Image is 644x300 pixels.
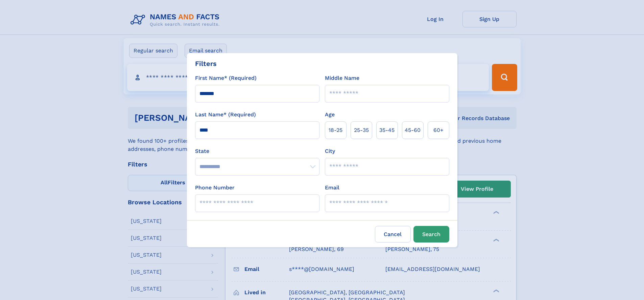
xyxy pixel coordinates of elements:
[379,126,395,134] span: 35‑45
[195,59,217,69] div: Filters
[195,111,256,119] label: Last Name* (Required)
[375,226,411,243] label: Cancel
[325,147,335,155] label: City
[354,126,369,134] span: 25‑35
[433,126,444,134] span: 60+
[329,126,342,134] span: 18‑25
[325,184,339,192] label: Email
[405,126,421,134] span: 45‑60
[195,184,235,192] label: Phone Number
[325,111,335,119] label: Age
[325,74,359,82] label: Middle Name
[195,147,319,155] label: State
[413,226,449,243] button: Search
[195,74,257,82] label: First Name* (Required)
